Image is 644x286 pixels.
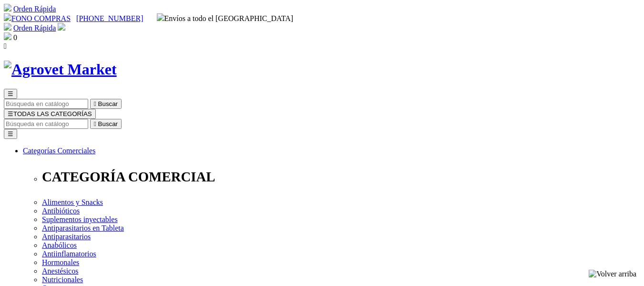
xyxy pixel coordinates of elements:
a: Acceda a su cuenta de cliente [58,24,65,32]
a: Antiinflamatorios [42,250,96,258]
span: ☰ [8,90,13,97]
i:  [94,100,96,107]
span: 0 [13,33,17,42]
img: Agrovet Market [4,61,117,78]
button:  Buscar [90,99,122,109]
a: Nutricionales [42,275,83,284]
a: Alimentos y Snacks [42,198,103,206]
a: Antiparasitarios en Tableta [42,224,124,232]
span: ☰ [8,110,13,117]
p: CATEGORÍA COMERCIAL [42,169,640,185]
button: ☰ [4,89,17,99]
span: Buscar [98,120,118,127]
a: Antibióticos [42,207,80,215]
img: phone.svg [4,13,11,21]
img: shopping-cart.svg [4,23,11,31]
a: [PHONE_NUMBER] [76,14,143,22]
img: Volver arriba [589,270,636,278]
a: Suplementos inyectables [42,215,118,223]
img: delivery-truck.svg [157,13,164,21]
img: user.svg [58,23,65,31]
a: Antiparasitarios [42,233,91,241]
span: Buscar [98,100,118,107]
button: ☰TODAS LAS CATEGORÍAS [4,109,96,119]
a: FONO COMPRAS [4,14,71,22]
input: Buscar [4,119,88,129]
i:  [94,120,96,127]
a: Categorías Comerciales [23,147,95,155]
span: Envíos a todo el [GEOGRAPHIC_DATA] [157,14,294,22]
button: ☰ [4,129,17,139]
a: Orden Rápida [13,24,56,32]
i:  [4,42,7,50]
a: Hormonales [42,258,79,266]
a: Anestésicos [42,267,78,275]
button:  Buscar [90,119,122,129]
a: Orden Rápida [13,5,56,13]
img: shopping-cart.svg [4,4,11,11]
a: Anabólicos [42,241,77,249]
img: shopping-bag.svg [4,32,11,40]
input: Buscar [4,99,88,109]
